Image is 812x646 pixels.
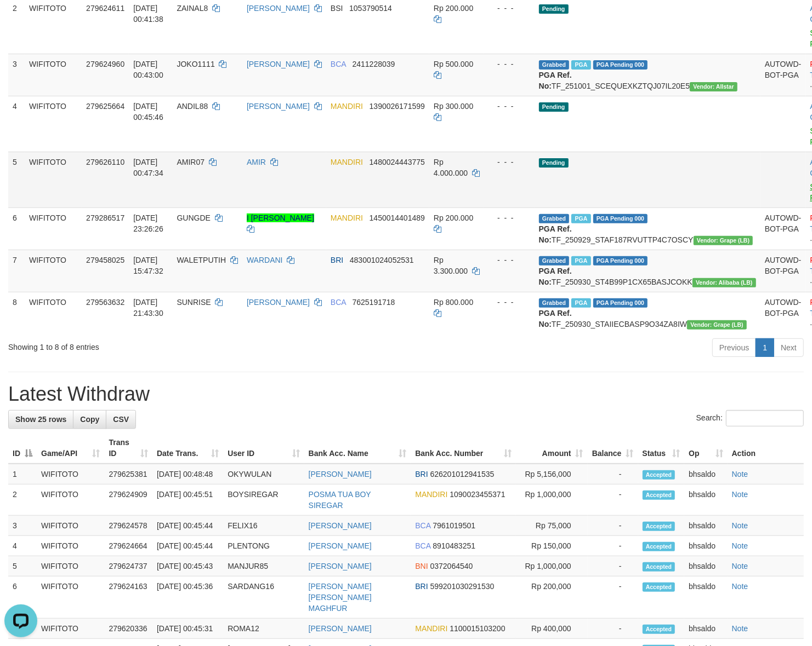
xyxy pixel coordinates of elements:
[684,484,727,516] td: bhsaldo
[732,470,748,478] a: Note
[177,158,205,166] span: AMIR07
[223,576,304,619] td: SARDANG16
[177,60,214,68] span: JOKO1111
[331,256,343,264] span: BRI
[104,556,152,576] td: 279624737
[732,541,748,550] a: Note
[643,625,675,634] span: Accepted
[692,278,756,287] span: Vendor URL: https://dashboard.q2checkout.com/secure
[433,521,475,530] span: Copy 7961019501 to clipboard
[643,522,675,531] span: Accepted
[415,541,430,550] span: BCA
[588,432,638,464] th: Balance: activate to sort column ascending
[684,464,727,484] td: bhsaldo
[593,60,648,70] span: PGA Pending
[370,214,425,222] span: Copy 1450014401489 to clipboard
[133,4,163,24] span: [DATE] 00:41:38
[539,267,572,286] b: PGA Ref. No:
[353,60,395,68] span: Copy 2411228039 to clipboard
[80,415,99,424] span: Copy
[86,298,124,307] span: 279563632
[247,298,310,307] a: [PERSON_NAME]
[223,432,304,464] th: User ID: activate to sort column ascending
[732,490,748,499] a: Note
[152,432,223,464] th: Date Trans.: activate to sort column ascending
[25,152,82,207] td: WIFITOTO
[588,576,638,619] td: -
[133,298,163,318] span: [DATE] 21:43:30
[8,337,330,353] div: Showing 1 to 8 of 8 entries
[638,432,685,464] th: Status: activate to sort column ascending
[104,464,152,484] td: 279625381
[539,60,570,70] span: Grabbed
[588,619,638,639] td: -
[489,3,530,14] div: - - -
[8,576,37,619] td: 6
[756,338,774,357] a: 1
[152,619,223,639] td: [DATE] 00:45:31
[539,158,569,168] span: Pending
[726,410,804,426] input: Search:
[684,556,727,576] td: bhsaldo
[643,562,675,572] span: Accepted
[696,410,804,426] label: Search:
[8,432,37,464] th: ID: activate to sort column descending
[728,432,804,464] th: Action
[152,484,223,516] td: [DATE] 00:45:51
[331,102,363,111] span: MANDIRI
[593,298,648,308] span: PGA Pending
[133,102,163,122] span: [DATE] 00:45:46
[37,464,104,484] td: WIFITOTO
[516,556,587,576] td: Rp 1,000,000
[684,516,727,536] td: bhsaldo
[774,338,804,357] a: Next
[643,470,675,480] span: Accepted
[489,255,530,266] div: - - -
[8,383,804,405] h1: Latest Withdraw
[588,516,638,536] td: -
[247,60,310,68] a: [PERSON_NAME]
[588,536,638,556] td: -
[223,484,304,516] td: BOYSIREGAR
[247,158,266,166] a: AMIR
[535,292,760,334] td: TF_250930_STAIIECBASP9O34ZA8IW
[571,298,590,308] span: Marked by bhsjuli
[516,619,587,639] td: Rp 400,000
[223,536,304,556] td: PLENTONG
[309,521,372,530] a: [PERSON_NAME]
[760,54,806,96] td: AUTOWD-BOT-PGA
[133,256,163,275] span: [DATE] 15:47:32
[539,256,570,266] span: Grabbed
[25,54,82,96] td: WIFITOTO
[8,250,25,292] td: 7
[450,624,505,633] span: Copy 1100015103200 to clipboard
[177,4,208,13] span: ZAINAL8
[86,102,124,111] span: 279625664
[223,619,304,639] td: ROMA12
[535,54,760,96] td: TF_251001_SCEQUEXKZTQJ07IL20E5
[684,576,727,619] td: bhsaldo
[760,292,806,334] td: AUTOWD-BOT-PGA
[8,207,25,250] td: 6
[73,410,106,429] a: Copy
[37,536,104,556] td: WIFITOTO
[309,562,372,570] a: [PERSON_NAME]
[694,236,753,245] span: Vendor URL: https://dashboard.q2checkout.com/secure
[434,158,468,177] span: Rp 4.000.000
[516,464,587,484] td: Rp 5,156,000
[309,541,372,550] a: [PERSON_NAME]
[593,256,648,266] span: PGA Pending
[104,619,152,639] td: 279620336
[489,297,530,308] div: - - -
[516,576,587,619] td: Rp 200,000
[4,4,37,37] button: Open LiveChat chat widget
[247,214,314,222] a: I [PERSON_NAME]
[15,415,66,424] span: Show 25 rows
[86,256,124,264] span: 279458025
[331,4,343,13] span: BSI
[25,207,82,250] td: WIFITOTO
[331,60,346,68] span: BCA
[309,490,371,510] a: POSMA TUA BOY SIREGAR
[539,102,569,112] span: Pending
[8,516,37,536] td: 3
